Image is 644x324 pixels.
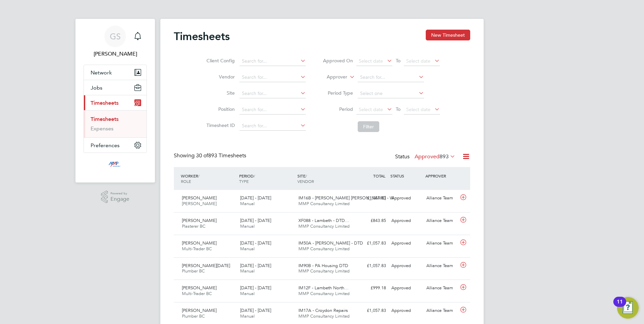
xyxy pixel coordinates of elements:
[298,263,348,268] span: IM90B - PA Housing DTD
[240,201,255,206] span: Manual
[240,246,255,252] span: Manual
[298,246,350,252] span: MMP Consultancy Limited
[354,193,389,204] div: £1,057.83
[84,80,147,95] button: Jobs
[240,268,255,274] span: Manual
[240,307,271,313] span: [DATE] - [DATE]
[240,263,271,268] span: [DATE] - [DATE]
[84,95,147,110] button: Timesheets
[389,260,424,271] div: Approved
[426,30,470,40] button: New Timesheet
[298,201,350,206] span: MMP Consultancy Limited
[354,305,389,316] div: £1,057.83
[617,302,623,311] div: 11
[298,307,348,313] span: IM17A - Croydon Repairs
[84,50,147,58] span: George Stacey
[181,179,191,184] span: ROLE
[395,152,457,162] div: Status
[182,240,217,246] span: [PERSON_NAME]
[240,313,255,319] span: Manual
[298,268,350,274] span: MMP Consultancy Limited
[240,223,255,229] span: Manual
[75,19,155,183] nav: Main navigation
[415,153,455,160] label: Approved
[196,152,246,159] span: 893 Timesheets
[298,291,350,296] span: MMP Consultancy Limited
[440,153,449,160] span: 893
[394,105,402,114] span: To
[182,246,212,252] span: Multi-Trader BC
[110,191,129,196] span: Powered by
[317,74,347,80] label: Approver
[424,238,459,249] div: Alliance Team
[182,291,212,296] span: Multi-Trader BC
[240,195,271,201] span: [DATE] - [DATE]
[84,138,147,153] button: Preferences
[239,179,249,184] span: TYPE
[84,26,147,58] a: GS[PERSON_NAME]
[182,201,217,206] span: [PERSON_NAME]
[182,285,217,291] span: [PERSON_NAME]
[240,285,271,291] span: [DATE] - [DATE]
[254,173,255,179] span: /
[110,32,121,41] span: GS
[354,215,389,226] div: £843.85
[239,105,306,115] input: Search for...
[298,240,363,246] span: IM50A - [PERSON_NAME] - DTD
[424,305,459,316] div: Alliance Team
[298,195,398,201] span: IM16B - [PERSON_NAME] [PERSON_NAME] - W…
[91,85,102,91] span: Jobs
[389,215,424,226] div: Approved
[354,260,389,271] div: £1,057.83
[389,283,424,294] div: Approved
[424,193,459,204] div: Alliance Team
[204,58,235,64] label: Client Config
[204,90,235,96] label: Site
[174,152,248,159] div: Showing
[196,152,208,159] span: 30 of
[389,238,424,249] div: Approved
[424,215,459,226] div: Alliance Team
[373,173,385,179] span: TOTAL
[204,122,235,128] label: Timesheet ID
[394,56,402,65] span: To
[406,106,430,112] span: Select date
[91,69,112,76] span: Network
[239,57,306,66] input: Search for...
[406,58,430,64] span: Select date
[239,121,306,131] input: Search for...
[358,73,424,82] input: Search for...
[182,195,217,201] span: [PERSON_NAME]
[389,305,424,316] div: Approved
[354,283,389,294] div: £999.18
[179,170,237,187] div: WORKER
[91,142,120,149] span: Preferences
[110,196,129,202] span: Engage
[305,173,307,179] span: /
[91,125,114,132] a: Expenses
[239,89,306,98] input: Search for...
[182,223,205,229] span: Plasterer BC
[424,283,459,294] div: Alliance Team
[358,121,379,132] button: Filter
[354,238,389,249] div: £1,057.83
[389,193,424,204] div: Approved
[424,260,459,271] div: Alliance Team
[298,218,349,223] span: XF088 - Lambeth - DTD…
[182,218,217,223] span: [PERSON_NAME]
[298,285,349,291] span: IM12F - Lambeth North…
[323,90,353,96] label: Period Type
[91,116,119,122] a: Timesheets
[84,160,147,170] a: Go to home page
[323,106,353,112] label: Period
[204,74,235,80] label: Vendor
[359,106,383,112] span: Select date
[358,89,424,98] input: Select one
[424,170,459,182] div: APPROVER
[101,191,130,203] a: Powered byEngage
[182,268,205,274] span: Plumber BC
[359,58,383,64] span: Select date
[182,313,205,319] span: Plumber BC
[240,291,255,296] span: Manual
[84,110,147,137] div: Timesheets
